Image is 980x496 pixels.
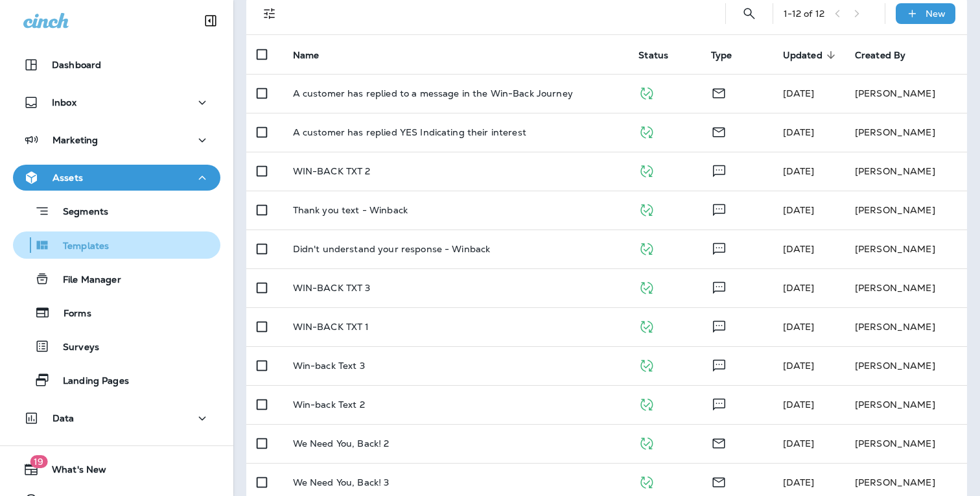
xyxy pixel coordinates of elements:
span: Published [638,203,655,215]
p: We Need You, Back! 3 [293,477,390,488]
p: Forms [51,308,91,320]
span: Text [711,281,727,292]
span: What's New [39,464,106,480]
p: Inbox [52,97,76,108]
button: Dashboard [13,52,220,78]
p: File Manager [50,274,121,287]
p: Landing Pages [50,375,129,388]
td: [PERSON_NAME] [845,307,967,346]
span: Published [638,397,655,409]
span: Published [638,320,655,331]
span: Text [711,164,727,176]
span: Email [711,125,727,137]
span: 19 [30,455,47,468]
p: We Need You, Back! 2 [293,438,390,449]
button: Landing Pages [13,366,220,394]
span: Name [293,49,336,61]
span: Frank Carreno [783,204,815,216]
span: Frank Carreno [783,360,815,372]
span: Published [638,475,655,487]
p: A customer has replied to a message in the Win-Back Journey [293,88,573,99]
span: Status [638,49,685,61]
p: Data [52,413,75,423]
button: Data [13,405,220,431]
button: Surveys [13,333,220,360]
p: Segments [50,206,108,219]
p: Win-back Text 3 [293,360,365,371]
button: Templates [13,231,220,259]
p: Marketing [52,135,98,145]
p: WIN-BACK TXT 2 [293,166,371,176]
span: Text [711,397,727,409]
span: Frank Carreno [783,477,815,488]
span: Frank Carreno [783,126,815,138]
span: Type [711,49,749,61]
span: Updated [783,50,822,61]
div: 1 - 12 of 12 [784,8,824,19]
p: Didn't understand your response - Winback [293,244,491,254]
span: Status [638,50,668,61]
span: Created By [855,50,905,61]
p: Win-back Text 2 [293,399,365,410]
p: Surveys [50,342,99,354]
span: Published [638,242,655,254]
span: Text [711,242,727,254]
span: Email [711,86,727,98]
span: Frank Carreno [783,88,815,99]
p: WIN-BACK TXT 1 [293,322,369,332]
td: [PERSON_NAME] [845,385,967,424]
span: Type [711,50,732,61]
td: [PERSON_NAME] [845,230,967,268]
span: Text [711,359,727,370]
span: Name [293,50,320,61]
td: [PERSON_NAME] [845,268,967,307]
span: Published [638,86,655,98]
button: 19What's New [13,456,220,482]
p: WIN-BACK TXT 3 [293,283,371,293]
span: Published [638,125,655,137]
button: File Manager [13,265,220,292]
button: Search Templates [736,1,762,27]
span: Published [638,436,655,448]
span: Frank Carreno [783,165,815,177]
p: Templates [50,241,109,253]
td: [PERSON_NAME] [845,424,967,463]
span: Email [711,436,727,448]
span: Frank Carreno [783,438,815,449]
span: Email [711,475,727,487]
button: Filters [257,1,283,27]
td: [PERSON_NAME] [845,346,967,385]
p: Thank you text - Winback [293,205,408,215]
span: Frank Carreno [783,282,815,294]
button: Forms [13,299,220,326]
span: Frank Carreno [783,321,815,333]
span: Text [711,203,727,215]
td: [PERSON_NAME] [845,191,967,230]
span: Frank Carreno [783,399,815,410]
p: Dashboard [52,60,101,70]
p: New [926,8,946,19]
button: Marketing [13,127,220,153]
span: Created By [855,49,922,61]
span: Published [638,281,655,292]
span: Published [638,359,655,370]
span: Frank Carreno [783,243,815,255]
button: Assets [13,165,220,191]
td: [PERSON_NAME] [845,152,967,191]
button: Collapse Sidebar [192,8,229,34]
button: Segments [13,197,220,225]
p: A customer has replied YES Indicating their interest [293,127,526,137]
td: [PERSON_NAME] [845,113,967,152]
td: [PERSON_NAME] [845,74,967,113]
span: Text [711,320,727,331]
span: Published [638,164,655,176]
button: Inbox [13,89,220,115]
span: Updated [783,49,839,61]
p: Assets [52,172,83,183]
